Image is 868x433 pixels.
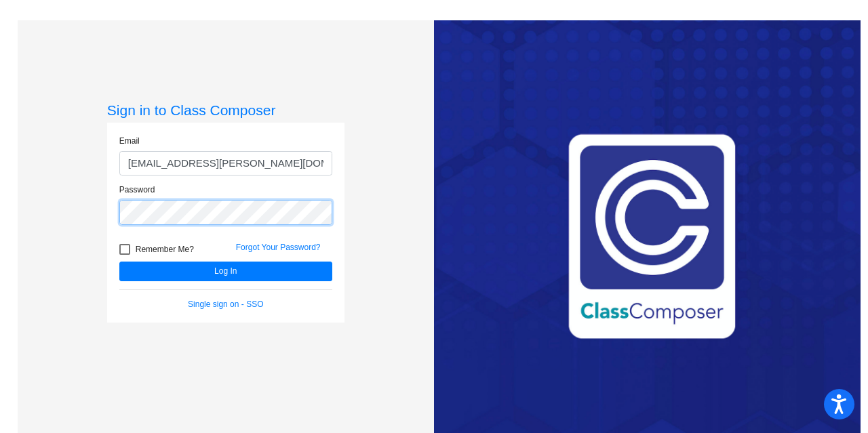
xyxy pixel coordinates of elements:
[119,262,332,281] button: Log In
[119,135,140,147] label: Email
[136,241,194,257] span: Remember Me?
[107,102,344,119] h3: Sign in to Class Composer
[188,300,263,309] a: Single sign on - SSO
[119,184,155,196] label: Password
[236,243,321,252] a: Forgot Your Password?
